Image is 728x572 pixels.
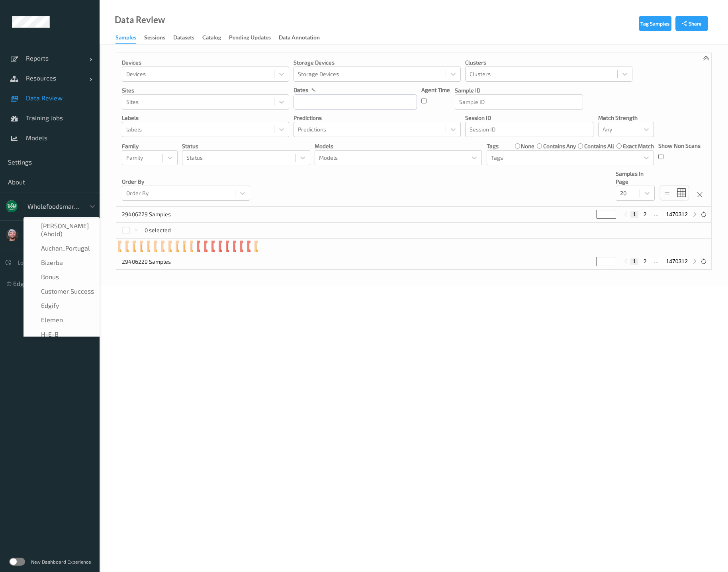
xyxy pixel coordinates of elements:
a: Data Annotation [279,32,328,43]
p: Sites [122,86,289,94]
p: Storage Devices [294,59,461,67]
button: Share [675,16,708,31]
a: Pending Updates [229,32,279,43]
button: 2 [641,211,649,218]
div: Samples [115,33,136,44]
p: labels [122,114,289,122]
p: Sample ID [455,86,583,94]
p: 29406229 Samples [122,210,182,218]
div: Data Review [115,16,165,24]
p: Models [315,142,482,150]
p: Agent Time [421,86,450,94]
p: Show Non Scans [658,142,701,150]
p: Status [182,142,310,150]
a: Samples [115,32,144,44]
p: 29406229 Samples [122,258,182,266]
button: 1470312 [663,258,690,265]
p: 0 selected [145,226,171,234]
button: 1470312 [663,211,690,218]
p: Family [122,142,178,150]
p: dates [294,86,308,94]
button: Tag Samples [639,16,671,31]
div: Data Annotation [279,33,320,43]
div: Catalog [202,33,221,43]
label: none [521,142,534,150]
button: 2 [641,258,649,265]
p: Match Strength [598,114,654,122]
a: Datasets [173,32,202,43]
p: Clusters [465,59,632,67]
button: 1 [630,258,638,265]
a: Sessions [144,32,173,43]
p: Samples In Page [616,170,655,186]
div: Sessions [144,33,165,43]
label: contains any [543,142,576,150]
button: ... [652,258,661,265]
div: Datasets [173,33,194,43]
label: contains all [584,142,614,150]
a: Catalog [202,32,229,43]
label: exact match [623,142,654,150]
button: 1 [630,211,638,218]
p: Tags [487,142,499,150]
button: ... [652,211,661,218]
p: Devices [122,59,289,67]
div: Pending Updates [229,33,271,43]
p: Order By [122,178,250,186]
p: Predictions [294,114,461,122]
p: Session ID [465,114,593,122]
